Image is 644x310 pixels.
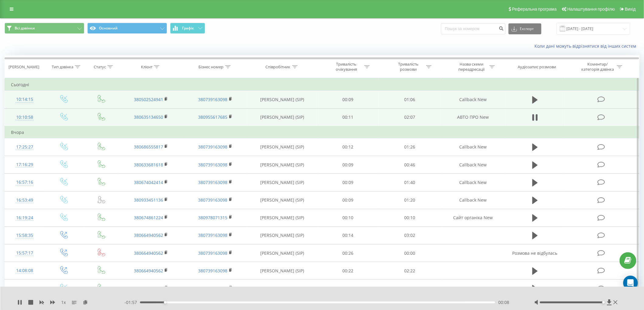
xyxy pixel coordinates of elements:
[5,23,84,34] button: Всі дзвінки
[330,62,363,72] div: Тривалість очікування
[134,232,163,238] a: 380664940562
[198,144,228,150] a: 380739163098
[247,138,317,156] td: [PERSON_NAME] (SIP)
[198,250,228,256] a: 380739163098
[247,280,317,297] td: [PERSON_NAME] (SIP)
[134,197,163,203] a: 380933451136
[441,191,506,209] td: Callback New
[11,265,38,277] div: 14:08:08
[379,191,441,209] td: 01:20
[141,64,152,70] div: Клієнт
[134,144,163,150] a: 380686555817
[11,159,38,171] div: 17:16:29
[198,215,228,220] a: 380978071315
[134,215,163,220] a: 380674861224
[11,194,38,206] div: 16:53:49
[513,250,558,256] span: Розмова не відбулась
[134,179,163,185] a: 380674042414
[317,244,379,262] td: 00:26
[11,282,38,294] div: 11:28:55
[441,23,506,34] input: Пошук за номером
[379,244,441,262] td: 00:00
[441,156,506,174] td: Callback New
[441,174,506,191] td: Callback New
[61,299,66,305] span: 1 x
[317,227,379,244] td: 00:14
[198,285,228,291] a: 380739163098
[11,141,38,153] div: 17:25:27
[317,91,379,108] td: 00:09
[580,62,615,72] div: Коментар/категорія дзвінка
[11,247,38,259] div: 15:57:17
[392,62,425,72] div: Тривалість розмови
[441,91,506,108] td: Callback New
[247,262,317,280] td: [PERSON_NAME] (SIP)
[87,23,167,34] button: Основний
[134,114,163,120] a: 380635134650
[182,26,194,30] span: Графік
[379,138,441,156] td: 01:26
[317,156,379,174] td: 00:09
[94,64,106,70] div: Статус
[11,111,38,123] div: 10:10:58
[441,138,506,156] td: Callback New
[134,250,163,256] a: 380664940562
[509,23,541,34] button: Експорт
[134,97,163,102] a: 380502524941
[9,64,39,70] div: [PERSON_NAME]
[247,174,317,191] td: [PERSON_NAME] (SIP)
[379,227,441,244] td: 03:02
[52,64,73,70] div: Тип дзвінка
[11,212,38,224] div: 16:19:24
[441,209,506,227] td: Сайт органіка New
[625,7,636,12] span: Вихід
[379,108,441,126] td: 02:07
[379,156,441,174] td: 00:46
[164,301,166,304] div: Accessibility label
[11,230,38,241] div: 15:58:35
[247,191,317,209] td: [PERSON_NAME] (SIP)
[512,7,557,12] span: Реферальна програма
[5,79,639,91] td: Сьогодні
[317,108,379,126] td: 00:11
[247,156,317,174] td: [PERSON_NAME] (SIP)
[247,244,317,262] td: [PERSON_NAME] (SIP)
[379,209,441,227] td: 00:10
[15,26,35,31] span: Всі дзвінки
[198,197,228,203] a: 380739163098
[441,280,506,297] td: Callback New
[317,262,379,280] td: 00:22
[124,299,140,305] span: - 01:57
[603,301,605,304] div: Accessibility label
[198,162,228,168] a: 380739163098
[11,176,38,188] div: 16:57:16
[317,280,379,297] td: 00:22
[623,276,638,290] div: Open Intercom Messenger
[441,108,506,126] td: АВТО ПРО New
[266,64,291,70] div: Співробітник
[317,174,379,191] td: 00:09
[247,108,317,126] td: [PERSON_NAME] (SIP)
[198,114,228,120] a: 380955617685
[247,227,317,244] td: [PERSON_NAME] (SIP)
[379,262,441,280] td: 02:22
[134,285,163,291] a: 380638757070
[198,268,228,274] a: 380739163098
[379,91,441,108] td: 01:06
[518,64,556,70] div: Аудіозапис розмови
[455,62,488,72] div: Назва схеми переадресації
[317,138,379,156] td: 00:12
[498,299,509,305] span: 00:08
[134,268,163,274] a: 380664940562
[567,7,615,12] span: Налаштування профілю
[535,43,639,49] a: Коли дані можуть відрізнятися вiд інших систем
[198,232,228,238] a: 380739163098
[199,64,224,70] div: Бізнес номер
[317,209,379,227] td: 00:10
[379,174,441,191] td: 01:40
[11,94,38,105] div: 10:14:15
[317,191,379,209] td: 00:09
[198,97,228,102] a: 380739163098
[198,179,228,185] a: 380739163098
[247,91,317,108] td: [PERSON_NAME] (SIP)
